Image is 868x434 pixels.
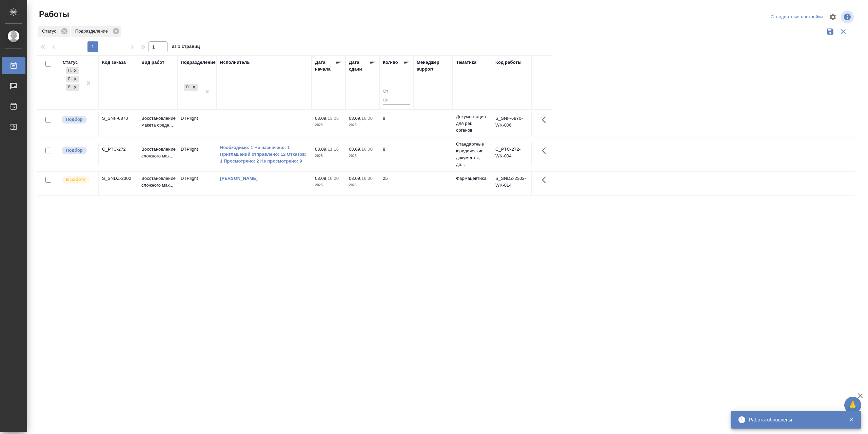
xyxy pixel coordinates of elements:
[37,9,69,20] span: Работы
[349,147,361,152] p: 08.09,
[66,147,83,154] p: Подбор
[328,116,339,121] p: 13:05
[65,75,80,83] div: Подбор, Готов к работе, В работе
[841,11,855,23] span: Посмотреть информацию
[61,175,95,184] div: Исполнитель выполняет работу
[456,175,489,182] p: Фармацевтика
[71,26,121,37] div: Подразделение
[492,112,531,135] td: S_SNF-6870-WK-006
[66,84,72,91] div: В работе
[141,146,174,159] p: Восстановление сложного мак...
[847,398,859,412] span: 🙏
[456,141,489,168] p: Стандартные юридические документы, до...
[102,175,135,182] div: S_SNDZ-2302
[417,59,449,73] div: Менеджер support
[315,116,328,121] p: 08.09,
[141,175,174,189] p: Восстановление сложного мак...
[177,112,217,135] td: DTPlight
[61,146,95,155] div: Можно подбирать исполнителей
[177,143,217,166] td: DTPlight
[328,147,339,152] p: 11:16
[315,147,328,152] p: 08.09,
[361,116,373,121] p: 16:00
[315,59,335,73] div: Дата начала
[824,25,837,38] button: Сохранить фильтры
[383,59,398,66] div: Кол-во
[220,59,250,66] div: Исполнитель
[102,59,126,66] div: Код заказа
[177,172,217,195] td: DTPlight
[349,176,361,181] p: 08.09,
[183,83,198,92] div: DTPlight
[328,176,339,181] p: 10:00
[349,182,376,189] p: 2025
[42,28,59,35] p: Статус
[538,172,554,188] button: Здесь прячутся важные кнопки
[825,9,841,25] span: Настроить таблицу
[379,172,413,195] td: 25
[844,397,861,414] button: 🙏
[38,26,70,37] div: Статус
[66,67,72,74] div: Подбор
[492,143,531,166] td: C_PTC-272-WK-004
[65,67,80,75] div: Подбор, Готов к работе, В работе
[65,83,80,92] div: Подбор, Готов к работе, В работе
[63,59,78,66] div: Статус
[495,59,521,66] div: Код работы
[315,176,328,181] p: 08.09,
[769,12,825,22] div: split button
[749,416,839,423] div: Работы обновлены
[361,147,373,152] p: 16:00
[141,115,174,129] p: Восстановление макета средн...
[102,146,135,153] div: C_PTC-272
[837,25,850,38] button: Сбросить фильтры
[456,59,476,66] div: Тематика
[75,28,110,35] p: Подразделение
[538,112,554,128] button: Здесь прячутся важные кнопки
[220,144,308,165] a: Необходимо: 1 Не назначено: 1 Приглашений отправлено: 12 Отказов: 1 Просмотрено: 2 Не просмотрено: 9
[492,172,531,195] td: S_SNDZ-2302-WK-014
[184,84,190,91] div: DTPlight
[181,59,216,66] div: Подразделение
[315,153,342,159] p: 2025
[141,59,164,66] div: Вид работ
[66,116,83,123] p: Подбор
[349,59,369,73] div: Дата сдачи
[315,182,342,189] p: 2025
[361,176,373,181] p: 16:30
[349,153,376,159] p: 2025
[66,76,72,83] div: Готов к работе
[379,112,413,135] td: 8
[383,96,410,104] input: До
[102,115,135,122] div: S_SNF-6870
[349,122,376,129] p: 2025
[844,417,858,423] button: Закрыть
[383,88,410,96] input: От
[315,122,342,129] p: 2025
[379,143,413,166] td: 8
[61,115,95,124] div: Можно подбирать исполнителей
[220,176,258,181] a: [PERSON_NAME]
[172,42,200,52] span: из 1 страниц
[349,116,361,121] p: 08.09,
[456,113,489,134] p: Документация для рег. органов
[66,176,85,183] p: В работе
[538,143,554,159] button: Здесь прячутся важные кнопки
